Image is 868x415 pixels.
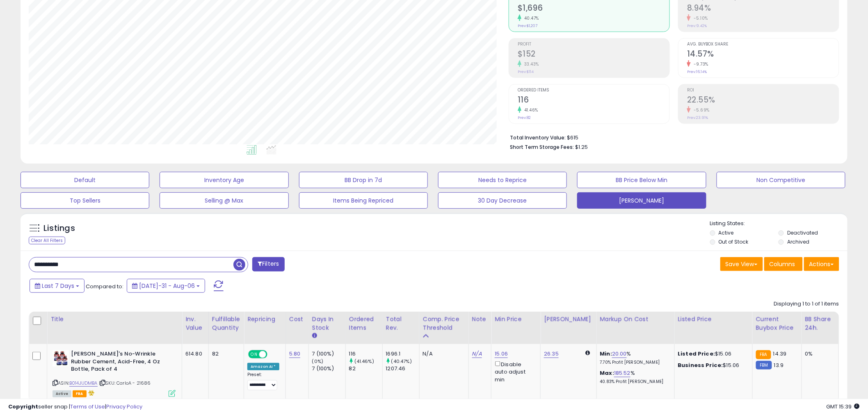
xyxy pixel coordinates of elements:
p: 40.83% Profit [PERSON_NAME] [600,379,668,385]
div: 1696.1 [386,350,419,358]
div: Ordered Items [349,315,379,332]
h2: 22.55% [687,95,839,106]
small: Prev: 23.91% [687,115,708,120]
div: 7 (100%) [312,350,345,358]
span: OFF [266,351,279,358]
span: 2025-08-14 15:39 GMT [827,403,860,410]
a: Terms of Use [70,403,105,410]
label: Archived [787,238,809,245]
div: BB Share 24h. [805,315,835,332]
small: -9.73% [691,61,708,67]
div: 7 (100%) [312,365,345,372]
label: Active [719,229,734,236]
h2: 8.94% [687,3,839,14]
div: 1207.46 [386,365,419,372]
div: N/A [423,350,462,358]
a: 185.52 [614,369,630,377]
div: Displaying 1 to 1 of 1 items [774,300,839,308]
span: All listings currently available for purchase on Amazon [53,390,71,397]
div: Title [50,315,178,324]
small: Prev: 82 [518,115,531,120]
div: % [600,369,668,385]
button: 30 Day Decrease [438,192,567,209]
b: Listed Price: [678,350,715,358]
div: Listed Price [678,315,749,324]
a: Privacy Policy [106,403,142,410]
div: 82 [349,365,382,372]
b: Business Price: [678,361,723,369]
div: 614.80 [185,350,202,358]
div: Disable auto adjust min [495,360,534,383]
label: Out of Stock [719,238,749,245]
span: ON [249,351,259,358]
div: Min Price [495,315,537,324]
div: % [600,350,668,365]
b: Short Term Storage Fees: [510,144,574,150]
button: Columns [764,257,803,271]
span: | SKU: CarloA - 21686 [99,380,151,386]
span: FBA [73,390,87,397]
p: Listing States: [710,220,847,228]
span: ROI [687,88,839,93]
a: 5.80 [289,350,301,358]
div: 116 [349,350,382,358]
small: FBM [756,361,772,369]
h2: 116 [518,95,669,106]
span: Ordered Items [518,88,669,93]
button: BB Drop in 7d [299,172,428,188]
li: $615 [510,132,833,142]
b: Total Inventory Value: [510,134,566,141]
button: Items Being Repriced [299,192,428,209]
button: BB Price Below Min [577,172,706,188]
div: Total Rev. [386,315,416,332]
small: Prev: $114 [518,69,534,74]
div: 82 [212,350,238,358]
div: ASIN: [53,350,176,396]
th: The percentage added to the cost of goods (COGS) that forms the calculator for Min & Max prices. [596,312,674,344]
div: $15.06 [678,350,746,358]
span: $1.25 [575,143,588,151]
span: Avg. Buybox Share [687,42,839,47]
h2: $152 [518,49,669,60]
div: Preset: [247,372,279,390]
div: Comp. Price Threshold [423,315,465,332]
button: Actions [804,257,839,271]
small: 41.46% [521,107,538,113]
p: 7.70% Profit [PERSON_NAME] [600,360,668,365]
h5: Listings [43,223,75,234]
div: [PERSON_NAME] [544,315,593,324]
small: -5.10% [691,15,708,21]
div: Current Buybox Price [756,315,798,332]
small: 40.47% [521,15,539,21]
a: 20.00 [612,350,627,358]
div: Inv. value [185,315,205,332]
small: Days In Stock. [312,332,317,340]
span: Columns [770,260,795,268]
div: Amazon AI * [247,363,279,370]
span: Compared to: [86,283,123,290]
div: seller snap | | [8,403,142,411]
span: 13.9 [774,361,784,369]
button: Default [21,172,149,188]
b: [PERSON_NAME]'s No-Wrinkle Rubber Cement, Acid-Free, 4 Oz Bottle, Pack of 4 [71,350,171,375]
div: Clear All Filters [29,237,65,244]
div: Cost [289,315,305,324]
span: 14.39 [773,350,787,358]
div: $15.06 [678,362,746,369]
button: [PERSON_NAME] [577,192,706,209]
button: Save View [720,257,763,271]
button: [DATE]-31 - Aug-06 [127,279,205,293]
small: (40.47%) [391,358,412,365]
div: Markup on Cost [600,315,671,324]
b: Min: [600,350,612,358]
span: [DATE]-31 - Aug-06 [139,282,195,290]
a: 15.06 [495,350,508,358]
span: Profit [518,42,669,47]
strong: Copyright [8,403,38,410]
h2: $1,696 [518,3,669,14]
small: (41.46%) [354,358,374,365]
a: N/A [472,350,482,358]
i: hazardous material [87,390,95,396]
label: Deactivated [787,229,818,236]
div: Note [472,315,488,324]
